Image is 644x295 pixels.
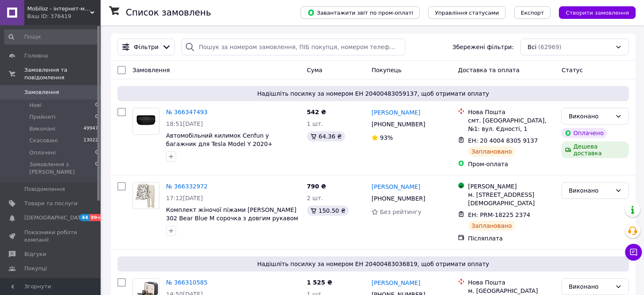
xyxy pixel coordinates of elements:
[29,137,58,144] span: Скасовані
[468,116,555,133] div: смт. [GEOGRAPHIC_DATA], №1: вул. Єдності, 1
[89,214,103,221] span: 99+
[166,120,203,127] span: 18:51[DATE]
[468,234,555,243] div: Післяплата
[435,10,499,16] span: Управління статусами
[166,109,208,115] a: № 366347493
[24,265,47,272] span: Покупці
[24,214,86,222] span: [DEMOGRAPHIC_DATA]
[559,6,636,19] button: Створити замовлення
[307,195,323,201] span: 2 шт.
[458,67,519,73] span: Доставка та оплата
[24,89,59,96] span: Замовлення
[134,43,158,51] span: Фільтри
[121,89,626,98] span: Надішліть посилку за номером ЕН 20400483059137, щоб отримати оплату
[468,278,555,287] div: Нова Пошта
[371,108,420,117] a: [PERSON_NAME]
[569,186,612,195] div: Виконано
[166,279,208,286] a: № 366310585
[133,183,159,209] img: Фото товару
[569,282,612,291] div: Виконано
[24,200,78,207] span: Товари та послуги
[625,244,642,261] button: Чат з покупцем
[561,67,583,73] span: Статус
[307,279,332,286] span: 1 525 ₴
[307,109,326,115] span: 542 ₴
[301,6,420,19] button: Завантажити звіт по пром-оплаті
[468,108,555,116] div: Нова Пошта
[371,183,420,191] a: [PERSON_NAME]
[371,121,425,128] span: [PHONE_NUMBER]
[307,9,413,16] span: Завантажити звіт по пром-оплаті
[166,206,298,230] a: Комплект жіночої піжами [PERSON_NAME] 302 Bear Blue M сорочка з довгим рукавом і штанами тепла 9 шт.
[29,102,42,109] span: Нові
[24,52,48,60] span: Головна
[428,6,506,19] button: Управління статусами
[83,137,98,144] span: 13022
[307,67,322,73] span: Cума
[371,279,420,287] a: [PERSON_NAME]
[4,29,99,44] input: Пошук
[371,195,425,202] span: [PHONE_NUMBER]
[95,161,98,176] span: 0
[380,134,393,141] span: 93%
[132,108,159,135] a: Фото товару
[561,141,629,158] div: Дешева доставка
[468,191,555,207] div: м. [STREET_ADDRESS][DEMOGRAPHIC_DATA]
[561,128,607,138] div: Оплачено
[132,67,170,73] span: Замовлення
[95,149,98,157] span: 0
[29,161,95,176] span: Замовлення з [PERSON_NAME]
[468,137,538,144] span: ЕН: 20 4004 8305 9137
[514,6,551,19] button: Експорт
[452,43,514,51] span: Збережені фільтри:
[27,5,90,13] span: Mobiloz - інтернет-магазин Мобілоз
[307,131,345,141] div: 64.36 ₴
[80,214,89,221] span: 44
[29,149,56,157] span: Оплачені
[126,8,211,18] h1: Список замовлень
[95,102,98,109] span: 0
[468,146,515,157] div: Заплановано
[538,44,561,50] span: (62969)
[24,185,65,193] span: Повідомлення
[133,108,159,134] img: Фото товару
[27,13,101,20] div: Ваш ID: 376419
[166,183,208,190] a: № 366332972
[566,10,629,16] span: Створити замовлення
[182,39,405,55] input: Пошук за номером замовлення, ПІБ покупця, номером телефону, Email, номером накладної
[569,112,612,121] div: Виконано
[166,132,273,156] a: Автомобільний килимок Cenfun у багажник для Tesla Model Y 2020+ передній 10 шт.
[307,120,323,127] span: 1 шт.
[521,10,544,16] span: Експорт
[468,160,555,168] div: Пром-оплата
[83,125,98,133] span: 49947
[371,67,401,73] span: Покупець
[166,195,203,201] span: 17:12[DATE]
[527,43,536,51] span: Всі
[29,113,55,121] span: Прийняті
[468,221,515,231] div: Заплановано
[468,211,530,218] span: ЕН: PRM-18225 2374
[24,251,46,258] span: Відгуки
[307,183,326,190] span: 790 ₴
[551,9,636,16] a: Створити замовлення
[468,182,555,191] div: [PERSON_NAME]
[307,206,349,216] div: 150.50 ₴
[380,209,421,215] span: Без рейтингу
[24,66,101,81] span: Замовлення та повідомлення
[95,113,98,121] span: 0
[24,229,78,244] span: Показники роботи компанії
[29,125,55,133] span: Виконані
[132,182,159,209] a: Фото товару
[121,260,626,268] span: Надішліть посилку за номером ЕН 20400483036819, щоб отримати оплату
